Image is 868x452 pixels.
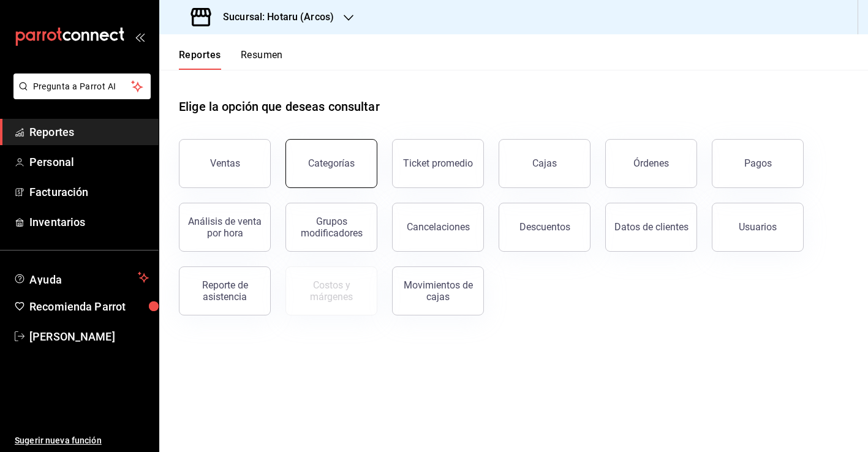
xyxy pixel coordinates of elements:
button: Análisis de venta por hora [179,203,271,252]
button: Pregunta a Parrot AI [13,73,151,99]
button: Descuentos [499,203,591,252]
button: Ticket promedio [392,139,484,188]
div: Categorías [308,157,355,169]
div: Ventas [210,157,240,169]
button: Reporte de asistencia [179,266,271,315]
button: Movimientos de cajas [392,266,484,315]
div: Usuarios [739,221,777,233]
span: Sugerir nueva función [15,434,149,447]
div: Reporte de asistencia [187,279,263,303]
button: Resumen [241,49,283,70]
button: Pagos [712,139,804,188]
div: Cancelaciones [407,221,470,233]
h1: Elige la opción que deseas consultar [179,97,380,116]
button: Cajas [499,139,591,188]
button: Grupos modificadores [285,203,377,252]
div: Pagos [744,157,772,169]
span: Pregunta a Parrot AI [33,80,132,93]
button: Reportes [179,49,221,70]
button: open_drawer_menu [135,32,145,42]
div: Grupos modificadores [293,216,369,239]
span: Inventarios [29,214,149,230]
span: Reportes [29,124,149,140]
div: Movimientos de cajas [400,279,476,303]
button: Usuarios [712,203,804,252]
button: Categorías [285,139,377,188]
span: Personal [29,154,149,170]
div: navigation tabs [179,49,283,70]
div: Ticket promedio [403,157,473,169]
div: Órdenes [633,157,669,169]
div: Descuentos [519,221,570,233]
div: Análisis de venta por hora [187,216,263,239]
div: Costos y márgenes [293,279,369,303]
button: Órdenes [605,139,697,188]
div: Cajas [532,157,557,169]
span: Ayuda [29,270,133,285]
span: [PERSON_NAME] [29,328,149,345]
button: Contrata inventarios para ver este reporte [285,266,377,315]
a: Pregunta a Parrot AI [9,89,151,102]
span: Recomienda Parrot [29,298,149,315]
div: Datos de clientes [614,221,689,233]
span: Facturación [29,184,149,200]
button: Datos de clientes [605,203,697,252]
button: Ventas [179,139,271,188]
h3: Sucursal: Hotaru (Arcos) [213,10,334,24]
button: Cancelaciones [392,203,484,252]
